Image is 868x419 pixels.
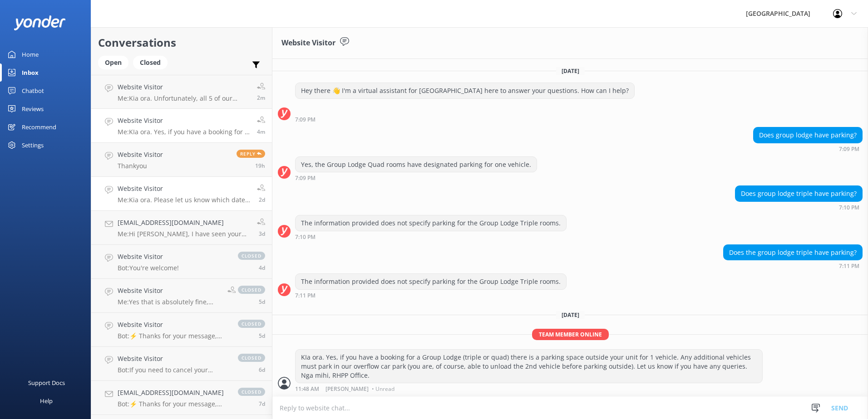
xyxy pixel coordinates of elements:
[238,320,265,328] span: closed
[296,350,762,383] div: KIa ora. Yes, if you have a booking for a Group Lodge (triple or quad) there is a parking space o...
[118,150,163,160] h4: Website Visitor
[118,196,250,204] p: Me: Kia ora. Please let us know which dates you are wanting the Tourist Flat. Nga mihi, RHPP Office.
[22,118,56,136] div: Recommend
[40,392,53,410] div: Help
[295,292,567,298] div: Sep 08 2025 07:11pm (UTC +12:00) Pacific/Auckland
[237,150,265,158] span: Reply
[295,386,319,392] strong: 11:48 AM
[22,100,44,118] div: Reviews
[295,117,316,122] strong: 7:09 PM
[118,128,250,136] p: Me: KIa ora. Yes, if you have a booking for a Group Lodge (triple or quad) there is a parking spa...
[118,264,179,272] p: Bot: You're welcome!
[14,15,66,30] img: yonder-white-logo.png
[259,366,265,374] span: Sep 02 2025 02:00pm (UTC +12:00) Pacific/Auckland
[118,184,250,194] h4: Website Visitor
[118,366,229,374] p: Bot: If you need to cancel your booking, please contact our friendly reception team by email at [...
[325,386,369,392] span: [PERSON_NAME]
[735,186,862,201] div: Does group lodge triple have parking?
[295,234,316,240] strong: 7:10 PM
[118,298,221,306] p: Me: Yes that is absolutely fine, depending on availability. Just give us a call or send us an ema...
[118,82,250,92] h4: Website Visitor
[296,215,566,231] div: The information provided does not specify parking for the Group Lodge Triple rooms.
[295,385,763,392] div: Sep 09 2025 11:48am (UTC +12:00) Pacific/Auckland
[118,116,250,126] h4: Website Visitor
[295,175,316,181] strong: 7:09 PM
[91,143,272,177] a: Website VisitorThankyouReply19h
[259,196,265,204] span: Sep 06 2025 05:18pm (UTC +12:00) Pacific/Auckland
[259,264,265,272] span: Sep 04 2025 12:57pm (UTC +12:00) Pacific/Auckland
[91,211,272,245] a: [EMAIL_ADDRESS][DOMAIN_NAME]Me:Hi [PERSON_NAME], I have seen your bookings you are trying to make...
[238,286,265,294] span: closed
[118,388,229,398] h4: [EMAIL_ADDRESS][DOMAIN_NAME]
[118,218,250,228] h4: [EMAIL_ADDRESS][DOMAIN_NAME]
[257,128,265,136] span: Sep 09 2025 11:48am (UTC +12:00) Pacific/Auckland
[91,279,272,313] a: Website VisitorMe:Yes that is absolutely fine, depending on availability. Just give us a call or ...
[91,245,272,279] a: Website VisitorBot:You're welcome!closed4d
[295,116,635,122] div: Sep 08 2025 07:09pm (UTC +12:00) Pacific/Auckland
[839,263,859,269] strong: 7:11 PM
[22,136,44,154] div: Settings
[118,320,229,330] h4: Website Visitor
[259,230,265,238] span: Sep 06 2025 10:04am (UTC +12:00) Pacific/Auckland
[91,347,272,381] a: Website VisitorBot:If you need to cancel your booking, please contact our friendly reception team...
[753,146,863,152] div: Sep 08 2025 07:09pm (UTC +12:00) Pacific/Auckland
[724,245,862,260] div: Does the group lodge triple have parking?
[723,263,863,269] div: Sep 08 2025 07:11pm (UTC +12:00) Pacific/Auckland
[22,82,44,100] div: Chatbot
[281,37,335,49] h3: Website Visitor
[259,298,265,306] span: Sep 04 2025 11:35am (UTC +12:00) Pacific/Auckland
[295,234,567,240] div: Sep 08 2025 07:10pm (UTC +12:00) Pacific/Auckland
[98,57,133,67] a: Open
[118,332,229,340] p: Bot: ⚡ Thanks for your message, we'll get back to you as soon as we can. You're also welcome to k...
[98,56,128,69] div: Open
[255,162,265,170] span: Sep 08 2025 04:28pm (UTC +12:00) Pacific/Auckland
[118,400,229,408] p: Bot: ⚡ Thanks for your message, we'll get back to you as soon as we can. You're also welcome to k...
[259,400,265,408] span: Sep 01 2025 09:45pm (UTC +12:00) Pacific/Auckland
[296,83,634,98] div: Hey there 👋 I'm a virtual assistant for [GEOGRAPHIC_DATA] here to answer your questions. How can ...
[133,57,172,67] a: Closed
[91,381,272,415] a: [EMAIL_ADDRESS][DOMAIN_NAME]Bot:⚡ Thanks for your message, we'll get back to you as soon as we ca...
[754,127,862,143] div: Does group lodge have parking?
[118,286,221,296] h4: Website Visitor
[839,205,859,210] strong: 7:10 PM
[238,354,265,362] span: closed
[372,386,395,392] span: • Unread
[296,274,566,289] div: The information provided does not specify parking for the Group Lodge Triple rooms.
[238,388,265,396] span: closed
[295,175,537,181] div: Sep 08 2025 07:09pm (UTC +12:00) Pacific/Auckland
[91,177,272,211] a: Website VisitorMe:Kia ora. Please let us know which dates you are wanting the Tourist Flat. Nga m...
[839,146,859,152] strong: 7:09 PM
[28,374,65,392] div: Support Docs
[118,94,250,102] p: Me: Kia ora. Unfortunately, all 5 of our Tourist Flats are fully booked. Let us know if you have ...
[118,162,163,170] p: Thankyou
[295,293,316,298] strong: 7:11 PM
[556,311,585,319] span: [DATE]
[257,94,265,102] span: Sep 09 2025 11:50am (UTC +12:00) Pacific/Auckland
[133,56,168,69] div: Closed
[22,45,39,63] div: Home
[91,109,272,143] a: Website VisitorMe:KIa ora. Yes, if you have a booking for a Group Lodge (triple or quad) there is...
[259,332,265,340] span: Sep 03 2025 06:57pm (UTC +12:00) Pacific/Auckland
[118,252,179,262] h4: Website Visitor
[98,34,265,51] h2: Conversations
[532,329,609,340] span: Team member online
[118,354,229,364] h4: Website Visitor
[735,204,863,210] div: Sep 08 2025 07:10pm (UTC +12:00) Pacific/Auckland
[296,157,537,172] div: Yes, the Group Lodge Quad rooms have designated parking for one vehicle.
[91,75,272,109] a: Website VisitorMe:Kia ora. Unfortunately, all 5 of our Tourist Flats are fully booked. Let us kno...
[91,313,272,347] a: Website VisitorBot:⚡ Thanks for your message, we'll get back to you as soon as we can. You're als...
[238,252,265,260] span: closed
[22,63,39,82] div: Inbox
[556,67,585,75] span: [DATE]
[118,230,250,238] p: Me: Hi [PERSON_NAME], I have seen your bookings you are trying to make for next weekend. If you c...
